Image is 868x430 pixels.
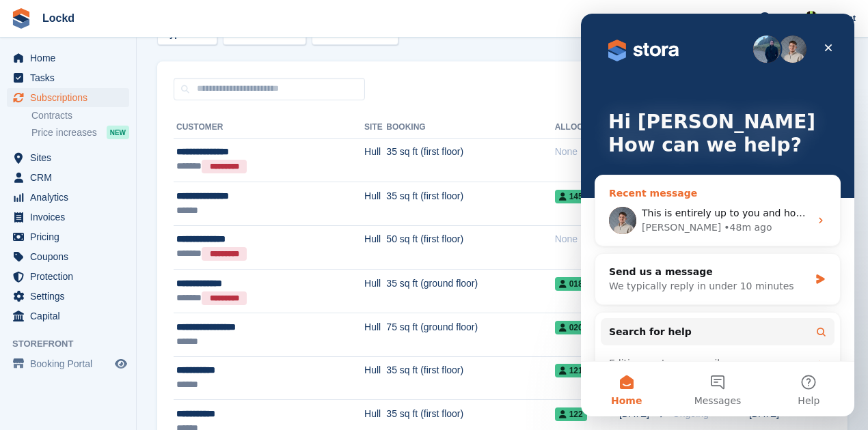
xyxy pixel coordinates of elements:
div: Send us a message [28,251,228,266]
span: Tasks [30,68,112,87]
span: Storefront [12,337,136,351]
span: Search for help [28,311,111,326]
span: 018 [555,277,587,291]
span: Help [773,11,792,25]
a: menu [7,267,129,286]
a: Price increases NEW [31,125,129,140]
a: menu [7,68,129,87]
td: 35 sq ft (ground floor) [386,269,554,313]
iframe: Intercom live chat [581,14,854,416]
td: Hull [364,356,386,400]
span: Sites [30,148,112,167]
td: Hull [364,138,386,182]
a: menu [7,354,129,373]
td: 75 sq ft (ground floor) [386,313,554,357]
a: menu [7,227,129,246]
a: menu [7,168,129,187]
td: 50 sq ft (first floor) [386,225,554,269]
button: Search for help [20,304,254,332]
th: Site [364,117,386,139]
span: Create [705,11,733,25]
span: Help [217,382,239,392]
div: • 48m ago [143,207,191,221]
a: menu [7,306,129,326]
div: Editing customer emails [20,337,254,362]
a: menu [7,188,129,207]
td: 35 sq ft (first floor) [386,356,554,400]
a: menu [7,48,129,68]
span: 145 [555,190,587,203]
td: Hull [364,225,386,269]
span: Account [820,12,856,25]
a: Preview store [113,356,129,372]
td: 35 sq ft (first floor) [386,138,554,182]
span: Messages [113,382,161,392]
span: Home [30,48,112,68]
div: Close [235,22,260,46]
a: menu [7,287,129,306]
span: Home [30,382,61,392]
th: Booking [386,117,554,139]
span: Coupons [30,247,112,266]
div: [PERSON_NAME] [61,207,140,221]
span: Invoices [30,207,112,227]
a: menu [7,88,129,107]
span: Price increases [31,126,97,139]
a: menu [7,148,129,167]
th: Allocation [555,117,619,139]
span: Settings [30,287,112,306]
span: 020 [555,321,587,334]
span: 121 [555,364,587,377]
a: Lockd [37,7,80,29]
div: None [555,232,619,246]
td: Hull [364,269,386,313]
div: None [555,145,619,159]
a: Contracts [31,109,129,122]
a: menu [7,247,129,266]
td: 35 sq ft (first floor) [386,182,554,225]
div: Editing customer emails [28,343,229,357]
th: Customer [174,117,364,139]
button: Help [182,348,273,403]
span: Analytics [30,188,112,207]
td: Hull [364,182,386,225]
span: Subscriptions [30,88,112,107]
span: CRM [30,168,112,187]
span: Capital [30,306,112,326]
a: menu [7,207,129,227]
span: Pricing [30,227,112,246]
td: Hull [364,313,386,357]
img: stora-icon-8386f47178a22dfd0bd8f6a31ec36ba5ce8667c1dd55bd0f319d3a0aa187defe.svg [11,8,31,29]
span: Booking Portal [30,354,112,373]
img: Jamie Budding [804,11,818,25]
div: Send us a messageWe typically reply in under 10 minutes [14,240,260,291]
div: NEW [107,126,129,139]
button: Messages [91,348,182,403]
span: Protection [30,267,112,286]
div: We typically reply in under 10 minutes [28,266,228,280]
span: 122 [555,407,587,421]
